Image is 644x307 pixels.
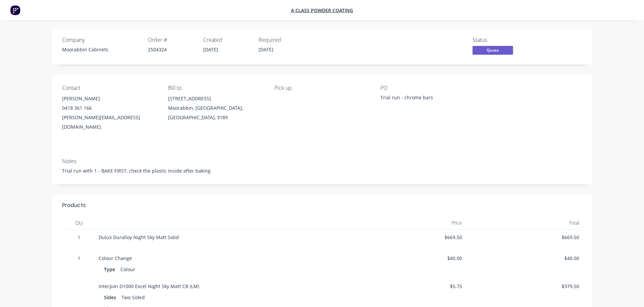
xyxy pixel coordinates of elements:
div: [STREET_ADDRESS]Moorabbin, [GEOGRAPHIC_DATA], [GEOGRAPHIC_DATA], 3189 [168,94,263,122]
div: Type [104,264,118,274]
span: $40.00 [467,255,580,262]
div: Sides [104,292,119,302]
div: Required [259,37,306,43]
div: Company [62,37,140,43]
span: $40.00 [350,255,462,262]
span: [DATE] [203,46,218,53]
span: 1 [65,234,93,241]
span: Quote [473,46,513,54]
div: Total [465,216,582,230]
div: Trial run with 1 - BAKE FIRST, check the plastic inside after baking [62,167,582,174]
div: Contact [62,85,157,91]
span: Dulux Duralloy Night Sky Matt Solid [99,234,179,240]
div: Trial run - chrome bars [380,94,465,103]
span: Interpon D1000 Excel Night Sky Matt CB (LM) [99,283,199,289]
div: Two Sided [119,292,147,302]
div: Moorabbin Cabinets [62,46,140,53]
div: Moorabbin, [GEOGRAPHIC_DATA], [GEOGRAPHIC_DATA], 3189 [168,103,263,122]
div: 0418 361 166 [62,103,157,113]
div: Created [203,37,250,43]
span: $379.50 [467,283,580,290]
div: [STREET_ADDRESS] [168,94,263,103]
div: Qty [62,216,96,230]
span: 1 [65,255,93,262]
div: Bill to [168,85,263,91]
img: Factory [10,5,20,15]
span: Colour Change [99,255,132,261]
div: [PERSON_NAME]0418 361 166[PERSON_NAME][EMAIL_ADDRESS][DOMAIN_NAME] [62,94,157,132]
div: Pick up [274,85,370,91]
div: Notes [62,158,582,164]
div: [PERSON_NAME] [62,94,157,103]
div: Order # [148,37,195,43]
div: 2504324 [148,46,195,53]
span: $669.50 [350,234,462,241]
div: [PERSON_NAME][EMAIL_ADDRESS][DOMAIN_NAME] [62,113,157,132]
span: $5.75 [350,283,462,290]
div: Status [473,37,523,43]
span: [DATE] [259,46,273,53]
div: Price [347,216,465,230]
span: $669.50 [467,234,580,241]
div: Products [62,201,86,209]
a: A Class Powder Coating [291,7,353,14]
div: Colour [118,264,138,274]
div: PO [380,85,476,91]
